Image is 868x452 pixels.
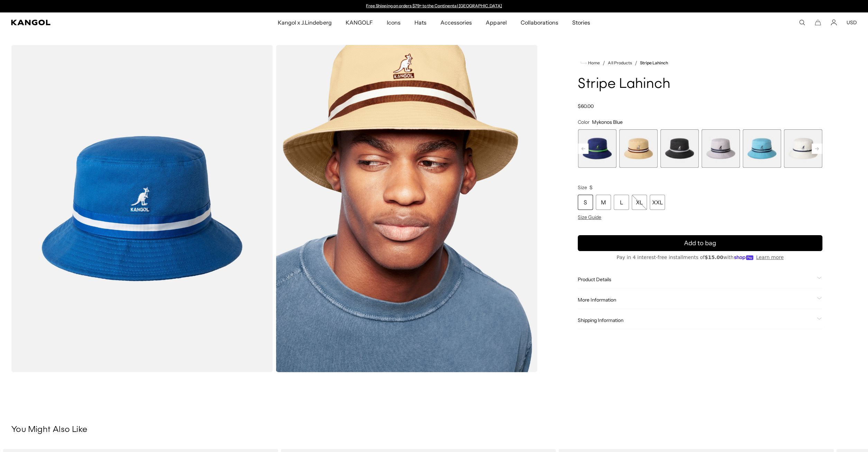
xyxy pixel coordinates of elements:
[799,19,805,26] summary: Search here
[578,276,814,283] span: Product Details
[578,119,590,125] span: Color
[572,12,590,33] span: Stories
[614,195,629,210] div: L
[587,61,600,65] span: Home
[590,184,593,191] span: S
[565,12,597,33] a: Stories
[578,103,594,109] span: $60.00
[660,129,699,168] div: 6 of 9
[11,45,538,372] product-gallery: Gallery Viewer
[743,129,781,168] label: Light Blue
[387,12,401,33] span: Icons
[831,19,837,26] a: Account
[619,129,657,168] div: 5 of 9
[11,45,273,372] img: color-mykonos-blue
[650,195,665,210] div: XXL
[578,317,814,323] span: Shipping Information
[578,77,822,92] h1: Stripe Lahinch
[363,3,505,9] div: 1 of 2
[578,59,822,67] nav: breadcrumbs
[660,129,699,168] label: Black
[380,12,408,33] a: Icons
[363,3,505,9] div: Announcement
[815,19,821,26] button: Cart
[784,129,822,168] div: 9 of 9
[702,129,740,168] label: Grey
[578,129,616,168] label: Navy
[702,129,740,168] div: 7 of 9
[684,239,716,248] span: Add to bag
[847,19,857,26] button: USD
[578,297,814,303] span: More Information
[608,61,632,65] a: All Products
[433,12,479,33] a: Accessories
[632,195,647,210] div: XL
[578,235,822,251] button: Add to bag
[600,59,605,67] li: /
[640,61,668,65] a: Stripe Lahinch
[619,129,657,168] label: Oat
[338,12,380,33] a: KANGOLF
[578,214,601,220] span: Size Guide
[408,12,433,33] a: Hats
[578,129,616,168] div: 4 of 9
[345,12,373,33] span: KANGOLF
[520,12,558,33] span: Collaborations
[11,425,857,435] h3: You Might Also Like
[596,195,611,210] div: M
[784,129,822,168] label: White
[578,195,593,210] div: S
[632,59,637,67] li: /
[278,12,332,33] span: Kangol x J.Lindeberg
[271,12,339,33] a: Kangol x J.Lindeberg
[363,3,505,9] slideshow-component: Announcement bar
[578,184,587,191] span: Size
[581,60,600,66] a: Home
[276,45,538,372] img: oat
[743,129,781,168] div: 8 of 9
[440,12,472,33] span: Accessories
[414,12,427,33] span: Hats
[479,12,513,33] a: Apparel
[513,12,565,33] a: Collaborations
[366,3,502,8] a: Free Shipping on orders $79+ to the Continental [GEOGRAPHIC_DATA]
[11,20,184,25] a: Kangol
[592,119,623,125] span: Mykonos Blue
[486,12,506,33] span: Apparel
